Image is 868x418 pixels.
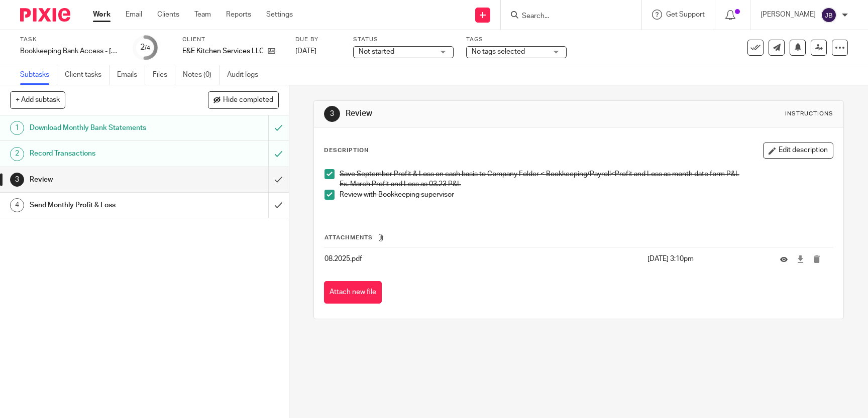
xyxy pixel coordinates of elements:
a: Notes (0) [183,65,220,85]
div: Bookkeeping Bank Access - Juliet [20,46,121,56]
img: Pixie [20,8,70,22]
h1: Review [346,108,600,119]
p: Ex. March Profit and Loss as 03.23 P&L [340,179,833,189]
p: Save September Profit & Loss on cash basis to Company Folder < Bookkeeping/Payroll<Profit and Los... [340,169,833,179]
div: 3 [324,106,340,122]
small: /4 [145,45,150,51]
a: Download [797,254,804,264]
span: Attachments [324,235,373,240]
div: 1 [10,121,24,135]
label: Client [182,36,283,44]
a: Files [153,65,175,85]
h1: Review [30,172,182,187]
button: Edit description [763,143,833,159]
a: Email [126,10,142,20]
a: Audit logs [227,65,266,85]
input: Search [521,12,611,21]
span: Hide completed [223,96,273,104]
img: svg%3E [821,7,837,23]
a: Client tasks [65,65,110,85]
label: Tags [466,36,567,44]
h1: Record Transactions [30,146,182,161]
button: Attach new file [324,281,382,304]
div: 2 [140,42,150,53]
span: Get Support [666,11,705,18]
a: Reports [226,10,251,20]
p: Description [324,147,369,155]
span: [DATE] [295,48,316,55]
h1: Download Monthly Bank Statements [30,120,182,135]
label: Status [353,36,454,44]
a: Subtasks [20,65,57,85]
label: Task [20,36,121,44]
div: Bookkeeping Bank Access - [PERSON_NAME] [20,46,121,56]
div: 2 [10,147,24,161]
label: Due by [295,36,341,44]
div: 3 [10,173,24,187]
div: Instructions [785,110,833,118]
div: 4 [10,198,24,212]
a: Work [93,10,111,20]
p: [DATE] 3:10pm [647,254,765,264]
a: Settings [266,10,293,20]
span: No tags selected [472,48,525,55]
p: Review with Bookkeeping supervisor [340,190,833,200]
span: Not started [359,48,394,55]
h1: Send Monthly Profit & Loss [30,198,182,213]
p: E&E Kitchen Services LLC [182,46,263,56]
p: 08.2025.pdf [324,254,642,264]
p: [PERSON_NAME] [761,10,816,20]
button: Hide completed [208,91,279,108]
a: Clients [157,10,179,20]
a: Emails [117,65,145,85]
a: Team [194,10,211,20]
button: + Add subtask [10,91,65,108]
